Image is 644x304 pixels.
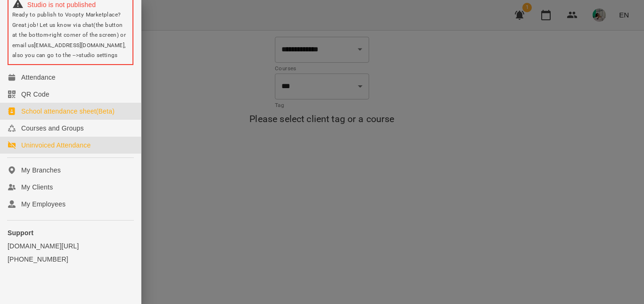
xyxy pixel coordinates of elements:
[21,90,50,99] div: QR Code
[21,140,91,150] div: Uninvoiced Attendance
[21,107,115,116] div: School attendance sheet(Beta)
[21,182,53,192] div: My Clients
[12,11,126,58] span: Ready to publish to Voopty Marketplace? Great job! Let us know via chat(the button at the bottom-...
[21,73,56,82] div: Attendance
[21,165,61,175] div: My Branches
[8,228,133,238] p: Support
[21,123,84,133] div: Courses and Groups
[34,42,124,49] a: [EMAIL_ADDRESS][DOMAIN_NAME]
[79,52,117,58] a: studio settings
[21,199,66,209] div: My Employees
[8,255,133,264] a: [PHONE_NUMBER]
[8,241,133,251] a: [DOMAIN_NAME][URL]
